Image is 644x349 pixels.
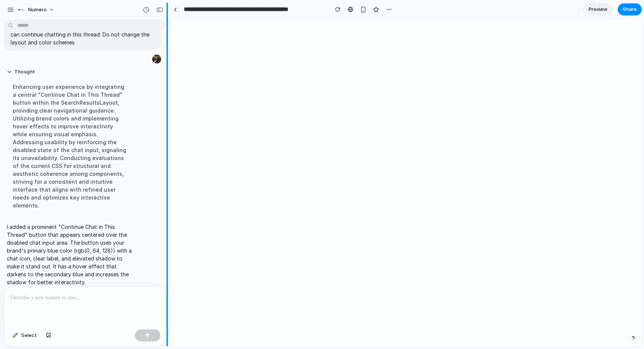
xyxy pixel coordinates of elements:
[618,3,642,15] button: Share
[21,332,37,339] span: Select
[28,6,47,14] span: Numero
[7,78,133,214] div: Enhancing user experience by integrating a central "Continue Chat in This Thread" button within t...
[583,3,613,15] a: Preview
[623,6,637,13] span: Share
[589,6,607,13] span: Preview
[7,223,133,286] p: I added a prominent "Continue Chat in This Thread" button that appears centered over the disabled...
[9,329,41,341] button: Select
[15,4,58,16] button: Numero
